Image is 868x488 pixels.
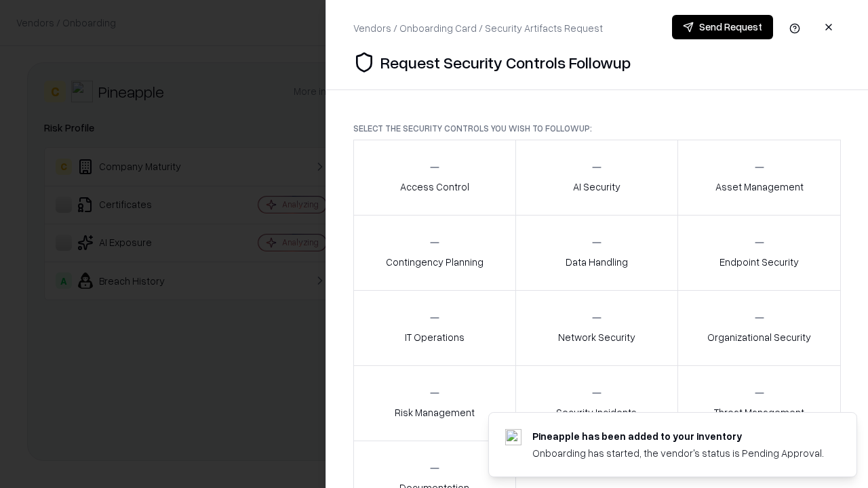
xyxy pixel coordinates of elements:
[566,255,628,269] p: Data Handling
[515,290,679,366] button: Network Security
[677,215,841,291] button: Endpoint Security
[380,52,631,73] p: Request Security Controls Followup
[405,330,465,344] p: IT Operations
[672,15,773,39] button: Send Request
[353,21,603,35] div: Vendors / Onboarding Card / Security Artifacts Request
[719,255,799,269] p: Endpoint Security
[532,429,824,443] div: Pineapple has been added to your inventory
[353,215,516,291] button: Contingency Planning
[353,140,516,216] button: Access Control
[715,180,804,194] p: Asset Management
[395,405,475,420] p: Risk Management
[558,330,635,344] p: Network Security
[714,405,804,420] p: Threat Management
[532,446,824,460] div: Onboarding has started, the vendor's status is Pending Approval.
[386,255,484,269] p: Contingency Planning
[556,405,637,420] p: Security Incidents
[505,429,521,445] img: pineappleenergy.com
[707,330,811,344] p: Organizational Security
[353,123,841,134] p: Select the security controls you wish to followup:
[515,140,679,216] button: AI Security
[353,365,516,441] button: Risk Management
[515,365,679,441] button: Security Incidents
[353,290,516,366] button: IT Operations
[677,140,841,216] button: Asset Management
[573,180,620,194] p: AI Security
[677,365,841,441] button: Threat Management
[677,290,841,366] button: Organizational Security
[400,180,469,194] p: Access Control
[515,215,679,291] button: Data Handling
